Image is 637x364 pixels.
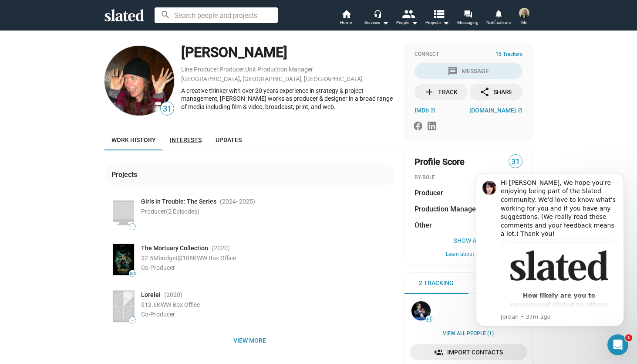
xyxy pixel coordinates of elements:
[216,136,242,143] span: Updates
[415,237,522,244] button: Show All
[178,255,179,262] span: |
[625,334,632,341] span: 1
[521,17,527,28] span: Me
[219,66,244,73] a: Producer
[219,68,219,72] span: ,
[129,318,135,323] span: —
[113,244,134,275] img: Poster: The Mortuary Collection
[463,162,637,360] iframe: Intercom notifications message
[517,108,522,113] mat-icon: open_in_new
[469,107,522,114] a: [DOMAIN_NAME]
[129,225,135,229] span: —
[111,136,156,143] span: Work history
[161,103,174,115] span: 31
[361,9,392,28] button: Services
[415,51,522,58] div: Connect
[155,7,278,23] input: Search people and projects
[374,10,381,17] mat-icon: headset_mic
[441,17,451,28] mat-icon: arrow_drop_down
[486,17,511,28] span: Notifications
[411,301,431,320] img: Stephan Paternot
[415,188,443,197] span: Producer
[415,251,522,258] button: Learn about scores
[448,66,458,76] mat-icon: message
[244,68,245,72] span: ,
[113,291,134,322] img: Poster: Lorelei
[158,255,178,262] span: budget
[141,244,208,252] a: The Mortuary Collection
[141,208,199,215] span: Producer
[495,51,522,58] span: 16 Trackers
[479,87,490,97] mat-icon: share
[141,311,175,318] span: Co-Producer
[141,197,216,206] span: Girls in Trouble: The Series
[392,9,422,28] button: People
[113,197,134,228] img: Poster: Girls in Trouble: The Series
[401,7,414,20] mat-icon: people
[380,17,391,28] mat-icon: arrow_drop_down
[141,301,161,308] span: $12.6K
[197,255,236,262] span: WW Box Office
[424,84,458,100] div: Track
[424,87,435,97] mat-icon: add
[409,17,420,28] mat-icon: arrow_drop_down
[415,63,522,79] button: Message
[181,75,363,82] a: [GEOGRAPHIC_DATA], [GEOGRAPHIC_DATA], [GEOGRAPHIC_DATA]
[519,8,529,18] img: ELIZABETH MOORE
[166,208,199,215] span: (2 Episodes)
[432,7,445,20] mat-icon: view_list
[514,6,535,29] button: ELIZABETH MOOREMe
[181,87,395,111] div: A creative thinker with over 20 years experience in strategy & project management, [PERSON_NAME] ...
[129,271,135,276] span: 50
[415,221,432,230] span: Other
[494,9,502,17] mat-icon: notifications
[141,255,158,262] span: $2.5M
[331,9,361,28] a: Home
[415,156,465,168] span: Profile Score
[464,10,472,18] mat-icon: forum
[396,17,418,28] div: People
[453,9,483,28] a: Messaging
[415,204,492,214] span: Production Management
[181,66,219,73] a: Line Producer
[443,330,494,337] a: View all People (1)
[426,316,432,322] span: 41
[415,107,435,114] a: IMDb
[415,107,429,114] span: IMDb
[469,107,516,114] span: [DOMAIN_NAME]
[340,17,352,28] span: Home
[509,156,522,168] span: 31
[607,334,628,355] iframe: Intercom live chat
[141,264,175,271] span: Co-Producer
[422,9,453,28] button: Projects
[236,198,253,205] span: - 2025
[410,344,527,360] a: Import Contacts
[209,129,249,150] a: Updates
[141,291,161,299] span: Lorelei
[104,333,395,348] button: View more
[469,84,522,100] button: Share
[341,9,351,19] mat-icon: home
[161,301,200,308] span: WW Box Office
[364,17,389,28] div: Services
[479,84,512,100] div: Share
[181,43,395,62] div: [PERSON_NAME]
[104,46,174,116] img: Lara Cuddy
[430,108,435,113] mat-icon: open_in_new
[179,255,197,262] span: $108K
[483,9,514,28] a: Notifications
[111,170,141,179] div: Projects
[419,279,454,287] span: 2 Tracking
[415,84,468,100] button: Track
[104,129,163,150] a: Work history
[163,129,209,150] a: Interests
[457,17,479,28] span: Messaging
[425,17,449,28] span: Projects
